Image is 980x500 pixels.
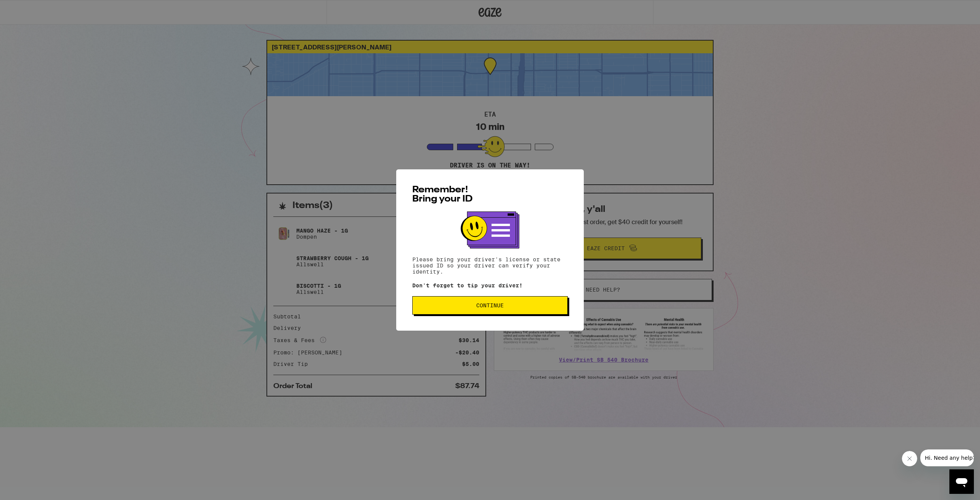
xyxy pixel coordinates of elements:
p: Please bring your driver's license or state issued ID so your driver can verify your identity. [412,256,568,275]
button: Continue [412,296,568,315]
span: Hi. Need any help? [5,5,55,11]
span: Remember! Bring your ID [412,185,473,204]
span: Continue [476,303,504,308]
iframe: Close message [902,451,917,466]
iframe: Message from company [920,449,974,466]
iframe: Button to launch messaging window [949,469,974,494]
p: Don't forget to tip your driver! [412,282,568,289]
